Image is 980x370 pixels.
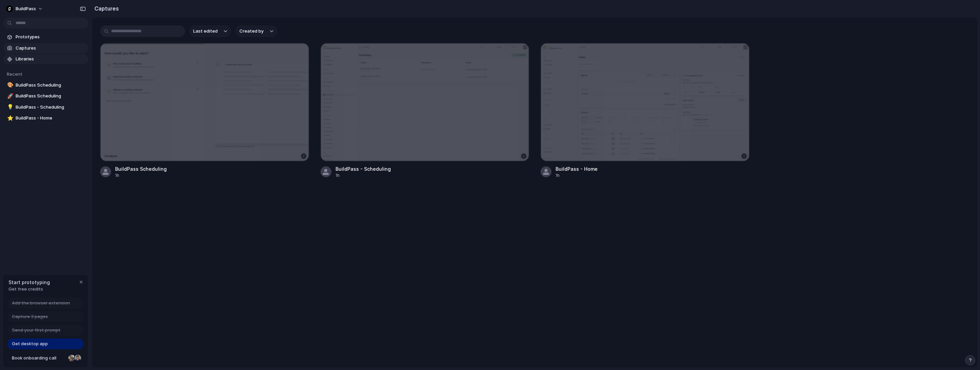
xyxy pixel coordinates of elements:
div: 1h [556,172,598,179]
a: ⭐BuildPass - Home [3,113,88,123]
span: Libraries [16,56,86,62]
span: BuildPass - Scheduling [16,104,86,111]
div: BuildPass - Home [556,165,598,172]
a: Captures [3,43,88,53]
button: ⭐ [6,115,13,122]
span: Get desktop app [12,340,48,347]
span: BuildPass Scheduling [16,82,86,89]
a: 💡BuildPass - Scheduling [3,102,88,112]
span: Capture 3 pages [12,313,48,320]
a: Prototypes [3,32,88,42]
button: 🚀 [6,93,13,99]
span: Book onboarding call [12,355,66,362]
a: Get desktop app [7,338,84,349]
div: Nicole Kubica [68,354,76,362]
span: BuildPass - Home [16,115,86,122]
span: Recent [7,71,22,77]
div: 🎨 [7,81,12,89]
div: Christian Iacullo [74,354,82,362]
button: Last edited [189,25,231,37]
span: Add the browser extension [12,300,70,307]
span: Last edited [193,28,218,35]
button: 💡 [6,104,13,111]
div: 🚀 [7,92,12,100]
span: Created by [239,28,264,35]
div: 💡 [7,103,12,111]
button: BuildPass [3,3,47,14]
button: Created by [235,25,277,37]
span: Captures [16,45,86,52]
a: 🚀BuildPass Scheduling [3,91,88,101]
div: 1h [115,172,167,179]
span: Start prototyping [8,279,50,286]
div: BuildPass Scheduling [115,165,167,172]
div: 1h [335,172,391,179]
h2: Captures [92,4,119,13]
a: Libraries [3,54,88,64]
span: Get free credits [8,286,50,293]
span: Send your first prompt [12,327,60,334]
div: ⭐ [7,114,12,122]
span: BuildPass Scheduling [16,93,86,99]
a: Book onboarding call [7,353,84,364]
a: 🎨BuildPass Scheduling [3,80,88,90]
span: Prototypes [16,34,86,40]
button: 🎨 [6,82,13,89]
span: BuildPass [16,5,36,12]
div: BuildPass - Scheduling [335,165,391,172]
